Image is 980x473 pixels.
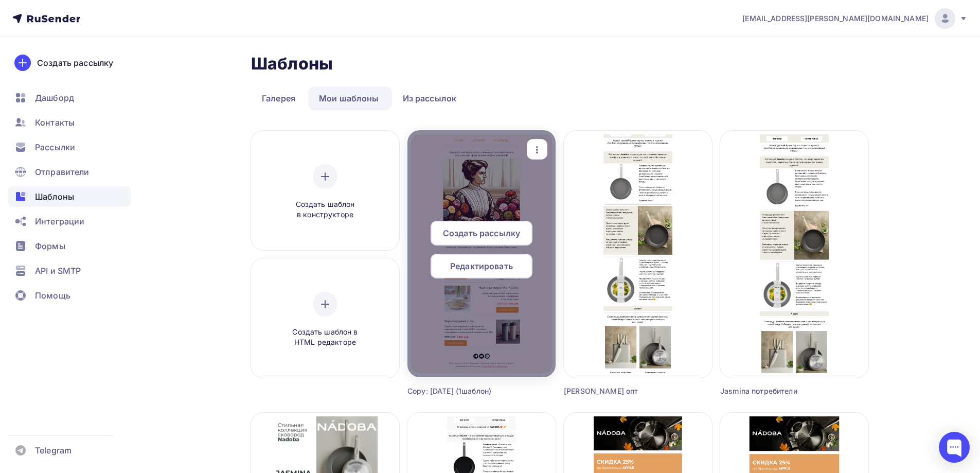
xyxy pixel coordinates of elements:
[8,87,131,108] a: Дашборд
[35,166,90,178] span: Отправители
[251,54,333,74] h2: Шаблоны
[308,86,390,110] a: Мои шаблоны
[35,289,70,302] span: Помощь
[720,386,831,396] div: Jasmina потребители
[450,260,513,272] span: Редактировать
[443,227,520,239] span: Создать рассылку
[8,137,131,157] a: Рассылки
[407,386,519,396] div: Copy: [DATE] (1шаблон)
[35,444,72,457] span: Telegram
[35,240,65,252] span: Формы
[564,386,675,396] div: [PERSON_NAME] опт
[8,236,131,256] a: Формы
[35,215,84,227] span: Интеграции
[35,190,74,203] span: Шаблоны
[276,199,374,220] span: Создать шаблон в конструкторе
[251,86,306,110] a: Галерея
[276,327,374,348] span: Создать шаблон в HTML редакторе
[35,265,81,277] span: API и SMTP
[742,8,968,29] a: [EMAIL_ADDRESS][PERSON_NAME][DOMAIN_NAME]
[8,186,131,207] a: Шаблоны
[8,112,131,133] a: Контакты
[742,13,929,24] span: [EMAIL_ADDRESS][PERSON_NAME][DOMAIN_NAME]
[8,162,131,182] a: Отправители
[35,92,74,104] span: Дашборд
[35,141,75,153] span: Рассылки
[392,86,468,110] a: Из рассылок
[37,57,113,69] div: Создать рассылку
[35,116,75,129] span: Контакты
